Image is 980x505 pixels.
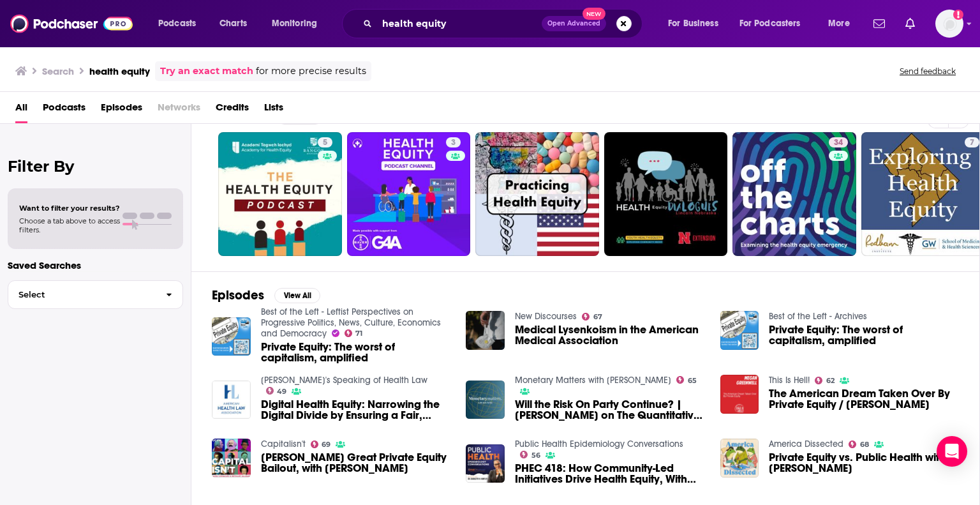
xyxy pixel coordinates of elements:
button: open menu [731,13,819,34]
a: All [15,97,27,123]
a: 7 [965,137,979,147]
a: Lists [264,97,283,123]
img: PHEC 418: How Community-Led Initiatives Drive Health Equity, With Robyn Bussey [466,444,505,483]
div: Open Intercom Messenger [937,436,967,467]
a: Monetary Matters with Jack Farley [515,375,671,386]
a: Best of the Left - Archives [769,311,867,322]
a: 71 [345,329,363,337]
a: Private Equity: The worst of capitalism, amplified [261,342,451,363]
a: New Discourses [515,311,577,322]
h2: Episodes [212,287,264,303]
a: 34 [732,132,856,256]
p: Saved Searches [8,259,183,271]
span: 65 [688,378,697,384]
span: Charts [219,15,247,33]
span: 56 [531,453,540,458]
a: 5 [218,132,342,256]
span: Credits [216,97,249,123]
a: Digital Health Equity: Narrowing the Digital Divide by Ensuring a Fair, Equitable, and Just Oppor... [261,399,451,421]
span: [PERSON_NAME] Great Private Equity Bailout, with [PERSON_NAME] [261,452,451,474]
span: 68 [860,442,869,448]
a: Capitalisn't [261,439,306,449]
span: Medical Lysenkoism in the American Medical Association [515,324,705,346]
span: The American Dream Taken Over By Private Equity / [PERSON_NAME] [769,388,959,410]
span: Monitoring [272,15,317,33]
button: Select [8,280,183,309]
span: PHEC 418: How Community-Led Initiatives Drive Health Equity, With [PERSON_NAME] [515,463,705,485]
img: Private Equity: The worst of capitalism, amplified [720,311,759,350]
span: More [828,15,850,33]
span: for more precise results [256,64,366,79]
img: Private Equity: The worst of capitalism, amplified [212,317,251,356]
a: 5 [318,137,332,147]
h2: Filter By [8,157,183,176]
a: This Is Hell! [769,375,810,386]
a: Show notifications dropdown [868,13,890,34]
button: View All [274,288,320,303]
a: 67 [582,313,602,320]
a: 49 [266,387,287,395]
svg: Add a profile image [953,10,963,20]
a: Will the Risk On Party Continue? | Chris Carrano on The Quantitative Factors Driving Markets [515,399,705,421]
button: open menu [819,13,866,34]
span: New [583,8,605,20]
a: EpisodesView All [212,287,320,303]
img: The American Dream Taken Over By Private Equity / Megan Greenwell [720,375,759,414]
span: Choose a tab above to access filters. [19,216,120,234]
input: Search podcasts, credits, & more... [377,13,542,34]
span: Networks [158,97,200,123]
h3: Search [42,65,74,77]
span: Podcasts [158,15,196,33]
span: Want to filter your results? [19,204,120,213]
span: Select [8,290,156,299]
a: PHEC 418: How Community-Led Initiatives Drive Health Equity, With Robyn Bussey [515,463,705,485]
a: Trump's Great Private Equity Bailout, with Dan Rasmussen [261,452,451,474]
a: 56 [520,451,540,458]
a: 34 [829,137,848,147]
img: Podchaser - Follow, Share and Rate Podcasts [10,11,133,36]
span: 49 [277,389,286,395]
img: Private Equity vs. Public Health with Eileen O’Grady [720,439,759,478]
a: Episodes [101,97,142,123]
a: 3 [446,137,461,147]
a: Private Equity vs. Public Health with Eileen O’Grady [769,452,959,474]
span: Logged in as mcastricone [935,10,963,38]
span: Private Equity vs. Public Health with [PERSON_NAME] [769,452,959,474]
span: 5 [323,137,327,149]
span: 71 [355,331,362,336]
span: 34 [834,137,843,149]
div: Search podcasts, credits, & more... [354,9,655,38]
span: 3 [451,137,456,149]
img: Medical Lysenkoism in the American Medical Association [466,311,505,350]
a: Podcasts [43,97,85,123]
a: 65 [676,376,697,384]
a: Public Health Epidemiology Conversations [515,439,683,449]
button: Send feedback [896,66,960,77]
img: User Profile [935,10,963,38]
span: Open Advanced [547,20,600,27]
a: Private Equity: The worst of capitalism, amplified [769,324,959,346]
button: open menu [149,13,212,34]
button: open menu [263,13,334,34]
span: 69 [322,442,330,448]
img: Will the Risk On Party Continue? | Chris Carrano on The Quantitative Factors Driving Markets [466,381,505,419]
span: Will the Risk On Party Continue? | [PERSON_NAME] on The Quantitative Factors Driving Markets [515,399,705,421]
span: For Podcasters [739,15,801,33]
img: Trump's Great Private Equity Bailout, with Dan Rasmussen [212,439,251,478]
button: Open AdvancedNew [542,16,606,31]
a: America Dissected [769,439,843,449]
button: open menu [659,13,734,34]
